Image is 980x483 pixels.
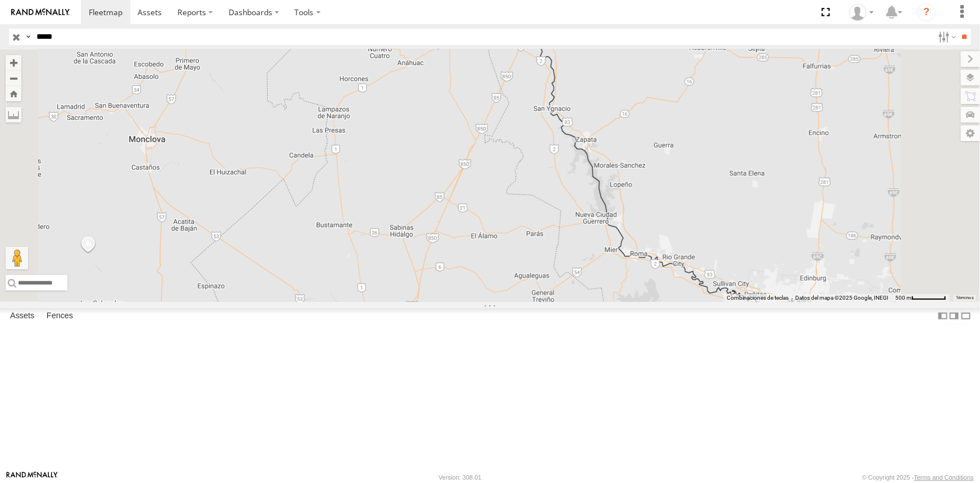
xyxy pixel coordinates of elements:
[4,308,40,324] label: Assets
[892,294,950,302] button: Escala del mapa: 500 m por 58 píxeles
[41,308,79,324] label: Fences
[6,86,21,101] button: Zoom Home
[6,55,21,70] button: Zoom in
[6,70,21,86] button: Zoom out
[439,474,481,481] div: Version: 308.01
[795,295,888,301] span: Datos del mapa ©2025 Google, INEGI
[956,296,974,300] a: Términos (se abre en una nueva pestaña)
[6,247,28,269] button: Arrastra al hombrecito al mapa para abrir Street View
[918,3,936,21] i: ?
[895,295,911,301] span: 500 m
[24,29,33,45] label: Search Query
[6,472,58,483] a: Visit our Website
[914,474,974,481] a: Terms and Conditions
[960,308,972,324] label: Hide Summary Table
[862,474,974,481] div: © Copyright 2025 -
[961,125,980,141] label: Map Settings
[949,308,960,324] label: Dock Summary Table to the Right
[937,308,949,324] label: Dock Summary Table to the Left
[727,294,788,302] button: Combinaciones de teclas
[845,4,878,21] div: Josue Jimenez
[934,29,958,45] label: Search Filter Options
[11,8,70,16] img: rand-logo.svg
[6,107,21,123] label: Measure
